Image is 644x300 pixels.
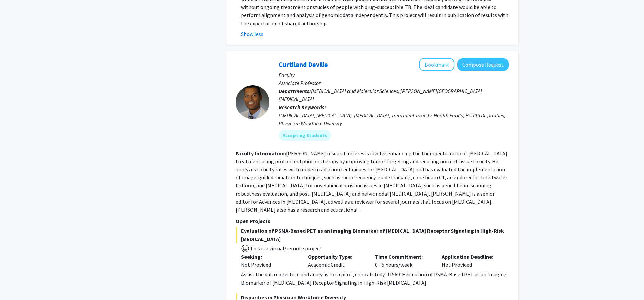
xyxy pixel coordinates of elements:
p: Application Deadline: [442,253,499,261]
p: Seeking: [241,253,298,261]
p: Faculty [279,71,509,79]
mat-chip: Accepting Students [279,130,331,141]
span: Evaluation of PSMA-Based PET as an Imaging Biomarker of [MEDICAL_DATA] Receptor Signaling in High... [236,227,509,243]
div: [MEDICAL_DATA], [MEDICAL_DATA], [MEDICAL_DATA], Treatment Toxicity, Health Equity, Health Dispari... [279,111,509,127]
p: Associate Professor [279,79,509,87]
iframe: Chat [5,270,29,295]
div: 0 - 5 hours/week [370,253,437,269]
span: [MEDICAL_DATA] and Molecular Sciences, [PERSON_NAME][GEOGRAPHIC_DATA][MEDICAL_DATA] [279,88,482,102]
button: Show less [241,30,263,38]
p: Open Projects [236,217,509,225]
p: Opportunity Type: [308,253,365,261]
b: Departments: [279,88,311,94]
span: This is a virtual/remote project [249,245,322,252]
button: Add Curtiland Deville to Bookmarks [419,58,454,71]
button: Compose Request to Curtiland Deville [457,58,509,71]
b: Faculty Information: [236,150,286,157]
div: Not Provided [241,261,298,269]
div: Not Provided [437,253,504,269]
b: Research Keywords: [279,104,326,111]
div: Assist the data collection and analysis for a pilot, clinical study, J1560: Evaluation of PSMA-Ba... [241,270,509,287]
a: Curtiland Deville [279,60,328,69]
p: Time Commitment: [375,253,432,261]
fg-read-more: [PERSON_NAME] research interests involve enhancing the therapeutic ratio of [MEDICAL_DATA] treatm... [236,150,507,213]
div: Academic Credit [303,253,370,269]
